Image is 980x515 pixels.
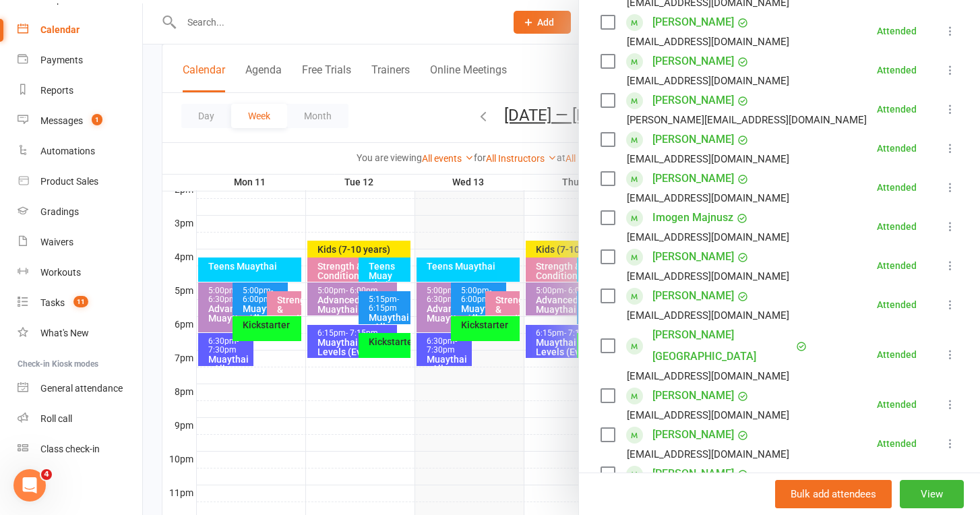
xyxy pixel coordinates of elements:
a: [PERSON_NAME] [652,90,734,111]
div: Workouts [40,267,81,278]
div: Tasks [40,297,65,308]
div: [EMAIL_ADDRESS][DOMAIN_NAME] [627,307,789,324]
span: 1 [92,114,102,125]
div: Attended [877,350,917,359]
a: [PERSON_NAME] [652,51,734,72]
div: Messages [40,115,83,126]
iframe: Intercom live chat [13,469,46,502]
button: Bulk add attendees [775,480,892,508]
a: Class kiosk mode [18,434,142,464]
div: General attendance [40,383,123,394]
div: Attended [877,183,917,192]
a: Payments [18,45,142,75]
div: [EMAIL_ADDRESS][DOMAIN_NAME] [627,406,789,424]
div: Attended [877,400,917,409]
a: [PERSON_NAME] [652,246,734,268]
a: [PERSON_NAME] [652,424,734,446]
div: Attended [877,439,917,448]
div: Product Sales [40,176,98,187]
div: [EMAIL_ADDRESS][DOMAIN_NAME] [627,72,789,90]
a: [PERSON_NAME] [652,463,734,485]
button: View [900,480,964,508]
a: Roll call [18,404,142,434]
a: [PERSON_NAME] [652,285,734,307]
div: Attended [877,144,917,153]
div: [EMAIL_ADDRESS][DOMAIN_NAME] [627,268,789,285]
a: [PERSON_NAME] [652,168,734,189]
div: Attended [877,261,917,270]
div: What's New [40,328,89,338]
div: Gradings [40,206,79,217]
div: Reports [40,85,73,96]
a: Gradings [18,197,142,227]
div: [EMAIL_ADDRESS][DOMAIN_NAME] [627,367,789,385]
a: Reports [18,75,142,106]
a: [PERSON_NAME] [GEOGRAPHIC_DATA] [652,324,793,367]
div: Payments [40,55,83,65]
span: 4 [41,469,52,480]
a: General attendance kiosk mode [18,373,142,404]
div: Attended [877,104,917,114]
a: What's New [18,318,142,349]
a: Calendar [18,15,142,45]
a: Product Sales [18,166,142,197]
a: Tasks 11 [18,288,142,318]
div: [EMAIL_ADDRESS][DOMAIN_NAME] [627,189,789,207]
div: Waivers [40,237,73,247]
a: Automations [18,136,142,166]
div: [EMAIL_ADDRESS][DOMAIN_NAME] [627,229,789,246]
a: Imogen Majnusz [652,207,733,229]
div: [PERSON_NAME][EMAIL_ADDRESS][DOMAIN_NAME] [627,111,867,129]
span: 11 [73,296,88,307]
a: Messages 1 [18,106,142,136]
a: [PERSON_NAME] [652,11,734,33]
div: Class check-in [40,444,100,454]
div: Attended [877,26,917,36]
a: [PERSON_NAME] [652,129,734,150]
div: [EMAIL_ADDRESS][DOMAIN_NAME] [627,446,789,463]
div: Attended [877,65,917,75]
a: Workouts [18,257,142,288]
div: Attended [877,222,917,231]
a: Waivers [18,227,142,257]
div: Attended [877,300,917,309]
div: Roll call [40,413,72,424]
div: Calendar [40,24,80,35]
div: [EMAIL_ADDRESS][DOMAIN_NAME] [627,33,789,51]
div: Automations [40,146,95,156]
a: [PERSON_NAME] [652,385,734,406]
div: [EMAIL_ADDRESS][DOMAIN_NAME] [627,150,789,168]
